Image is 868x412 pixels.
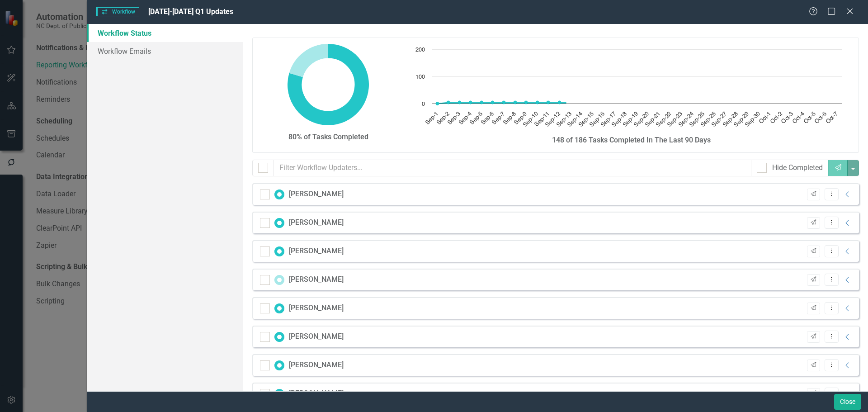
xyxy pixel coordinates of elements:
[468,100,472,104] path: Sep-4, 4. Tasks Completed.
[622,111,639,128] text: Sep-19
[555,111,572,128] text: Sep-13
[780,111,794,125] text: Oct-3
[655,111,672,128] text: Sep-22
[96,7,139,16] span: Workflow
[834,394,861,410] button: Close
[666,111,684,128] text: Sep-23
[411,45,852,135] div: Chart. Highcharts interactive chart.
[446,100,450,104] path: Sep-2, 4. Tasks Completed.
[744,111,761,128] text: Sep-30
[802,111,816,125] text: Oct-5
[825,111,839,125] text: Oct-7
[758,111,772,125] text: Oct-1
[535,100,539,104] path: Sep-10, 4. Tasks Completed.
[289,189,344,199] div: [PERSON_NAME]
[289,331,344,342] div: [PERSON_NAME]
[469,111,484,126] text: Sep-5
[415,47,425,53] text: 200
[513,100,517,104] path: Sep-8, 4. Tasks Completed.
[513,111,528,126] text: Sep-9
[289,303,344,313] div: [PERSON_NAME]
[533,111,550,128] text: Sep-11
[480,100,483,104] path: Sep-5, 4. Tasks Completed.
[552,136,711,144] strong: 148 of 186 Tasks Completed In The Last 90 Days
[677,111,694,128] text: Sep-24
[733,111,750,128] text: Sep-29
[458,111,472,126] text: Sep-4
[769,111,783,125] text: Oct-2
[422,101,425,107] text: 0
[522,111,539,128] text: Sep-10
[289,246,344,256] div: [PERSON_NAME]
[274,160,752,176] input: Filter Workflow Updaters...
[524,100,528,104] path: Sep-9, 4. Tasks Completed.
[411,45,847,135] svg: Interactive chart
[87,24,243,42] a: Workflow Status
[772,163,823,173] div: Hide Completed
[491,100,494,104] path: Sep-6, 4. Tasks Completed.
[644,111,661,128] text: Sep-21
[289,275,344,285] div: [PERSON_NAME]
[546,100,550,104] path: Sep-11, 4. Tasks Completed.
[589,111,606,128] text: Sep-16
[415,74,425,80] text: 100
[577,111,594,128] text: Sep-15
[502,111,517,126] text: Sep-8
[87,42,243,60] a: Workflow Emails
[288,133,368,141] strong: 80% of Tasks Completed
[447,111,462,126] text: Sep-3
[792,111,806,125] text: Oct-4
[425,111,439,126] text: Sep-1
[599,111,617,128] text: Sep-17
[689,111,706,128] text: Sep-25
[722,111,739,128] text: Sep-28
[814,111,828,125] text: Oct-6
[502,100,505,104] path: Sep-7, 4. Tasks Completed.
[566,111,584,128] text: Sep-14
[611,111,628,128] text: Sep-18
[148,7,233,16] span: [DATE]-[DATE] Q1 Updates
[491,111,506,126] text: Sep-7
[544,111,561,128] text: Sep-12
[435,111,450,126] text: Sep-2
[289,360,344,370] div: [PERSON_NAME]
[633,111,650,128] text: Sep-20
[711,111,728,128] text: Sep-27
[289,388,344,399] div: [PERSON_NAME]
[480,111,495,126] text: Sep-6
[557,100,561,104] path: Sep-12, 4. Tasks Completed.
[289,218,344,228] div: [PERSON_NAME]
[699,111,717,128] text: Sep-26
[458,100,461,104] path: Sep-3, 4. Tasks Completed.
[435,102,439,105] path: Sep-1, 0. Tasks Completed.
